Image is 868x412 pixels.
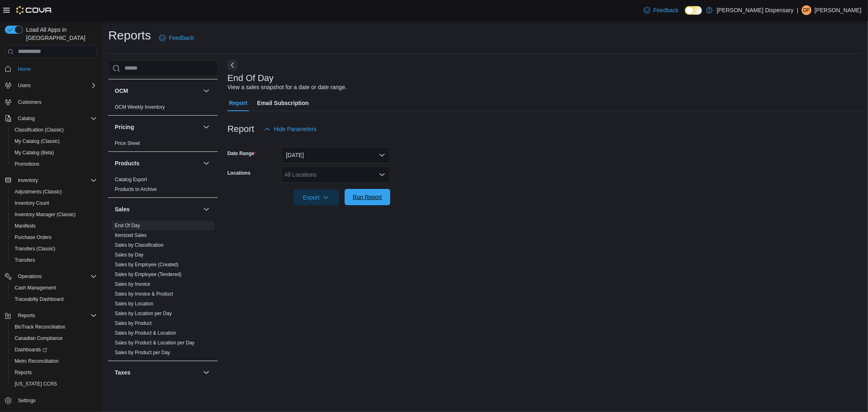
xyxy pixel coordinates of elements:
[11,198,97,208] span: Inventory Count
[2,310,100,321] button: Reports
[115,272,181,277] a: Sales by Employee (Tendered)
[15,296,63,302] span: Traceabilty Dashboard
[11,322,97,332] span: BioTrack Reconciliation
[11,232,55,242] a: Purchase Orders
[15,175,97,185] span: Inventory
[345,189,390,205] button: Run Report
[11,368,97,377] span: Reports
[8,367,100,378] button: Reports
[15,211,76,218] span: Inventory Manager (Classic)
[2,80,100,91] button: Users
[115,223,140,228] a: End Of Day
[15,369,32,376] span: Reports
[15,272,97,281] span: Operations
[115,271,181,278] span: Sales by Employee (Tendered)
[15,175,41,185] button: Inventory
[115,140,140,146] a: Price Sheet
[8,124,100,136] button: Classification (Classic)
[115,159,200,167] button: Products
[18,99,42,105] span: Customers
[11,379,60,389] a: [US_STATE] CCRS
[201,158,211,168] button: Products
[115,242,164,248] span: Sales by Classification
[201,368,211,377] button: Taxes
[15,395,97,405] span: Settings
[8,147,100,158] button: My Catalog (Beta)
[15,114,38,123] button: Catalog
[8,209,100,220] button: Inventory Manager (Classic)
[108,27,151,44] h1: Reports
[15,272,45,281] button: Operations
[18,312,35,319] span: Reports
[8,282,100,294] button: Cash Management
[257,95,309,111] span: Email Subscription
[115,330,176,336] span: Sales by Product & Location
[11,136,63,146] a: My Catalog (Classic)
[115,87,128,95] h3: OCM
[8,355,100,367] button: Metrc Reconciliation
[115,291,173,297] a: Sales by Invoice & Product
[11,159,43,169] a: Promotions
[685,6,702,15] input: Dark Mode
[156,30,197,46] a: Feedback
[115,311,172,316] a: Sales by Location per Day
[108,384,218,407] div: Taxes
[11,255,97,265] span: Transfers
[15,234,52,241] span: Purchase Orders
[115,320,152,326] a: Sales by Product
[115,140,140,147] span: Price Sheet
[8,344,100,355] a: Dashboards
[11,283,59,293] a: Cash Management
[11,244,97,254] span: Transfers (Classic)
[108,102,218,115] div: OCM
[115,301,153,307] a: Sales by Location
[11,379,97,389] span: Washington CCRS
[815,5,861,15] p: [PERSON_NAME]
[18,115,35,122] span: Catalog
[115,232,147,238] a: Itemized Sales
[15,324,66,330] span: BioTrack Reconciliation
[15,396,39,405] a: Settings
[15,335,63,342] span: Canadian Compliance
[115,281,150,287] a: Sales by Invoice
[115,320,152,327] span: Sales by Product
[15,223,35,229] span: Manifests
[15,97,45,107] a: Customers
[18,82,31,89] span: Users
[2,113,100,124] button: Catalog
[201,204,211,214] button: Sales
[169,34,194,42] span: Feedback
[15,64,97,74] span: Home
[115,330,176,336] a: Sales by Product & Location
[797,5,798,15] p: |
[201,122,211,132] button: Pricing
[15,346,47,353] span: Dashboards
[15,311,38,320] button: Reports
[115,177,147,182] a: Catalog Export
[8,321,100,333] button: BioTrack Reconciliation
[115,242,164,248] a: Sales by Classification
[261,121,320,137] button: Hide Parameters
[108,221,218,361] div: Sales
[11,221,97,231] span: Manifests
[2,96,100,108] button: Customers
[227,150,256,157] label: Date Range
[11,345,50,355] a: Dashboards
[115,340,195,346] span: Sales by Product & Location per Day
[15,200,49,206] span: Inventory Count
[18,397,35,404] span: Settings
[227,83,347,92] div: View a sales snapshot for a date or date range.
[15,358,59,364] span: Metrc Reconciliation
[115,368,131,377] h3: Taxes
[11,294,97,304] span: Traceabilty Dashboard
[15,81,97,90] span: Users
[11,294,67,304] a: Traceabilty Dashboard
[11,187,97,197] span: Adjustments (Classic)
[115,252,144,258] span: Sales by Day
[115,123,134,131] h3: Pricing
[11,333,97,343] span: Canadian Compliance
[11,232,97,242] span: Purchase Orders
[15,188,62,195] span: Adjustments (Classic)
[108,175,218,197] div: Products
